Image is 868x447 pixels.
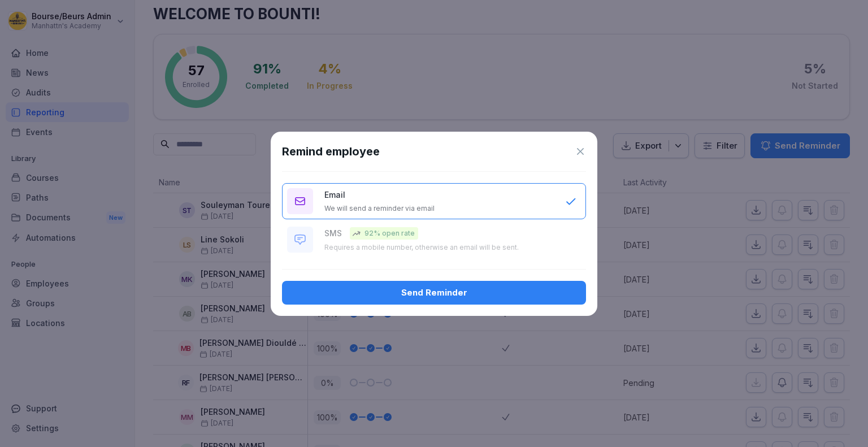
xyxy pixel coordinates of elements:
[324,204,435,213] p: We will send a reminder via email
[291,287,577,299] div: Send Reminder
[324,227,342,239] p: SMS
[282,281,586,305] button: Send Reminder
[324,189,345,201] p: Email
[282,143,380,160] h1: Remind employee
[364,228,415,238] p: 92% open rate
[324,243,519,252] p: Requires a mobile number, otherwise an email will be sent.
